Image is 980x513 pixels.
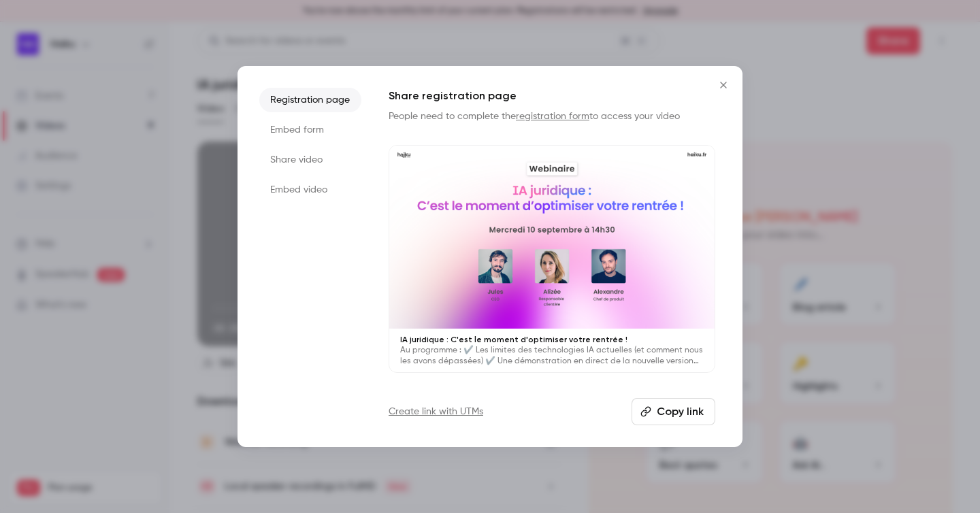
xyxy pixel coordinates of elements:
[389,145,715,373] a: IA juridique : C'est le moment d'optimiser votre rentrée !Au programme : ✔️ Les limites des techn...
[400,334,704,345] p: IA juridique : C'est le moment d'optimiser votre rentrée !
[259,88,361,112] li: Registration page
[389,88,715,104] h1: Share registration page
[632,398,715,425] button: Copy link
[259,148,361,172] li: Share video
[710,71,737,99] button: Close
[400,345,704,367] p: Au programme : ✔️ Les limites des technologies IA actuelles (et comment nous les avons dépassées)...
[516,112,589,121] a: registration form
[389,110,715,123] p: People need to complete the to access your video
[389,405,483,418] a: Create link with UTMs
[259,178,361,202] li: Embed video
[259,118,361,142] li: Embed form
